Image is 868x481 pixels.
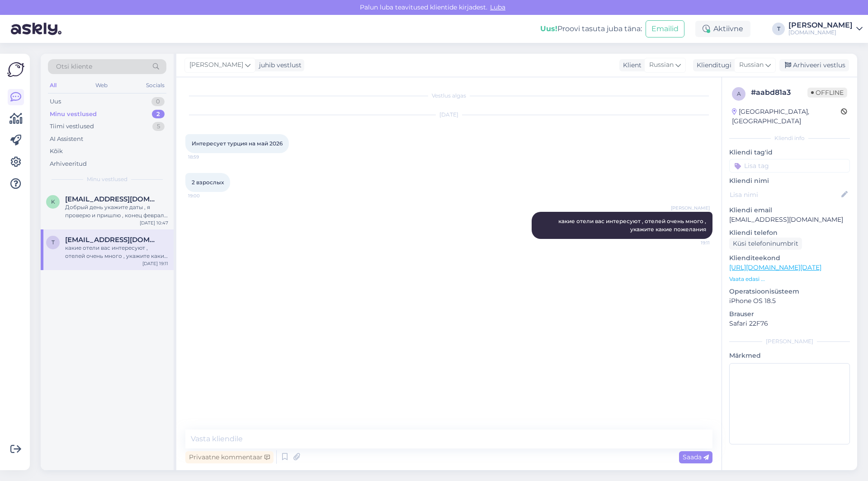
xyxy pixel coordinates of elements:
[729,253,850,263] p: Klienditeekond
[729,309,850,319] p: Brauser
[729,159,850,173] input: Lisa tag
[729,176,850,186] p: Kliendi nimi
[729,337,850,346] div: [PERSON_NAME]
[558,218,708,233] span: какие отели вас интересуют , отелей очень много , укажите какие пожелания
[730,190,840,200] input: Lisa nimi
[788,22,863,36] a: [PERSON_NAME][DOMAIN_NAME]
[50,159,87,168] div: Arhiveeritud
[729,351,850,360] p: Märkmed
[50,122,94,131] div: Tiimi vestlused
[729,228,850,238] p: Kliendi telefon
[185,92,712,100] div: Vestlus algas
[152,122,165,131] div: 5
[50,110,97,119] div: Minu vestlused
[87,175,127,183] span: Minu vestlused
[729,287,850,296] p: Operatsioonisüsteem
[50,97,61,106] div: Uus
[189,60,243,70] span: [PERSON_NAME]
[729,275,850,283] p: Vaata edasi ...
[540,23,642,34] div: Proovi tasuta juba täna:
[65,195,159,203] span: kira-sander@mail.ru
[144,79,166,91] div: Socials
[729,319,850,328] p: Safari 22F76
[188,192,222,199] span: 19:00
[50,147,63,156] div: Kõik
[151,97,165,106] div: 0
[94,79,109,91] div: Web
[56,62,92,71] span: Otsi kliente
[7,61,24,78] img: Askly Logo
[732,107,841,126] div: [GEOGRAPHIC_DATA], [GEOGRAPHIC_DATA]
[487,3,508,11] span: Luba
[739,60,764,70] span: Russian
[729,238,802,250] div: Küsi telefoninumbrit
[192,140,283,147] span: Интересует турция на май 2026
[779,59,849,71] div: Arhiveeri vestlus
[140,219,168,226] div: [DATE] 10:47
[807,88,847,98] span: Offline
[185,111,712,119] div: [DATE]
[65,203,168,219] div: Добрый день укажите даты , я проверю и пришлю , конец февраля дорогой будет из за каникул
[619,61,642,70] div: Klient
[50,135,83,144] div: AI Assistent
[52,239,55,246] span: T
[142,260,168,267] div: [DATE] 19:11
[65,236,159,244] span: Tair.tuk@mail.ru
[671,205,710,211] span: [PERSON_NAME]
[695,21,750,37] div: Aktiivne
[48,79,58,91] div: All
[188,154,222,160] span: 18:59
[192,179,224,186] span: 2 взрослых
[185,451,274,463] div: Privaatne kommentaar
[65,244,168,260] div: какие отели вас интересуют , отелей очень много , укажите какие пожелания
[729,134,850,142] div: Kliendi info
[772,23,785,35] div: T
[729,296,850,306] p: iPhone OS 18.5
[729,263,821,271] a: [URL][DOMAIN_NAME][DATE]
[729,148,850,157] p: Kliendi tag'id
[676,239,710,246] span: 19:11
[646,20,684,37] button: Emailid
[737,90,741,97] span: a
[729,215,850,224] p: [EMAIL_ADDRESS][DOMAIN_NAME]
[649,60,674,70] span: Russian
[51,198,55,205] span: k
[788,29,853,36] div: [DOMAIN_NAME]
[255,61,302,70] div: juhib vestlust
[751,87,807,98] div: # aabd81a3
[152,110,165,119] div: 2
[693,61,731,70] div: Klienditugi
[683,453,709,461] span: Saada
[788,22,853,29] div: [PERSON_NAME]
[729,205,850,215] p: Kliendi email
[540,24,557,33] b: Uus!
